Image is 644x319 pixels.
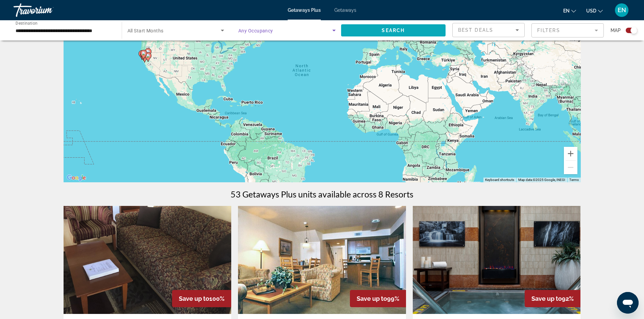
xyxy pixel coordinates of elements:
[14,1,81,19] a: Travorium
[172,290,231,307] div: 100%
[64,206,232,314] img: 8771I01X.jpg
[350,290,406,307] div: 99%
[413,206,581,314] img: 1755O01X.jpg
[16,21,38,25] span: Destination
[611,26,621,35] span: Map
[458,26,519,34] mat-select: Sort by
[127,28,164,33] span: All Start Months
[563,6,576,16] button: Change language
[238,206,406,314] img: 5489I01X.jpg
[357,295,387,302] span: Save up to
[564,147,577,160] button: Zoom in
[485,178,514,182] button: Keyboard shortcuts
[65,174,88,182] img: Google
[382,28,405,33] span: Search
[334,7,356,13] a: Getaways
[586,6,603,16] button: Change currency
[341,24,446,36] button: Search
[563,8,570,14] span: en
[569,178,579,182] a: Terms (opens in new tab)
[586,8,596,14] span: USD
[618,7,626,14] span: EN
[238,28,273,33] span: Any Occupancy
[525,290,580,307] div: 92%
[564,161,577,174] button: Zoom out
[531,295,562,302] span: Save up to
[518,178,565,182] span: Map data ©2025 Google, INEGI
[531,23,604,38] button: Filter
[613,3,630,17] button: User Menu
[65,174,88,182] a: Open this area in Google Maps (opens a new window)
[231,189,413,199] h1: 53 Getaways Plus units available across 8 Resorts
[617,292,639,314] iframe: Button to launch messaging window
[288,7,321,13] a: Getaways Plus
[458,27,493,33] span: Best Deals
[179,295,209,302] span: Save up to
